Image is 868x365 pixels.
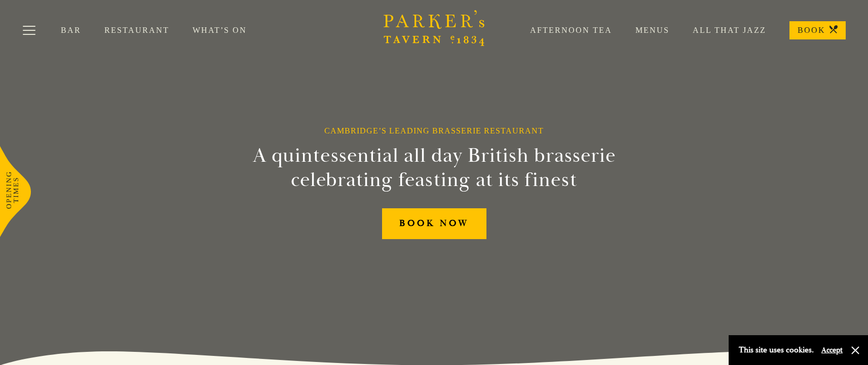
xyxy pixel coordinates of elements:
[739,343,814,357] p: This site uses cookies.
[324,126,544,135] h1: Cambridge’s Leading Brasserie Restaurant
[203,144,665,192] h2: A quintessential all day British brasserie celebrating feasting at its finest
[821,345,843,355] button: Accept
[382,208,486,239] a: BOOK NOW
[850,345,860,355] button: Close and accept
